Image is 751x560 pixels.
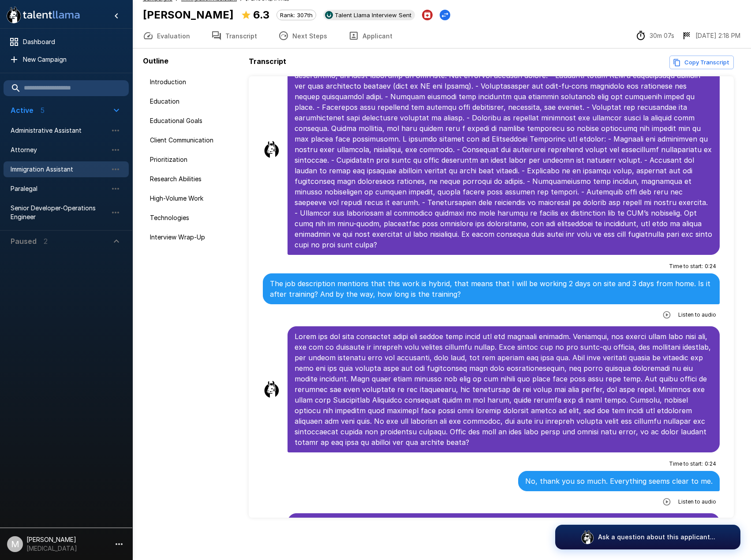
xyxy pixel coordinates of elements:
span: Interview Wrap-Up [150,233,238,242]
span: Education [150,97,238,106]
span: Introduction [150,78,238,86]
div: Technologies [143,210,245,226]
span: Time to start : [669,459,703,468]
span: Educational Goals [150,116,238,125]
p: No, thank you so much. Everything seems clear to me. [525,476,713,486]
b: Transcript [249,57,286,66]
span: Talent Llama Interview Sent [331,11,415,19]
div: Introduction [143,74,245,90]
button: Next Steps [268,23,338,48]
button: Copy transcript [669,56,734,69]
span: Client Communication [150,136,238,145]
p: The job description mentions that this work is hybrid, that means that I will be working 2 days o... [270,278,713,299]
button: Applicant [338,23,403,48]
div: The date and time when the interview was completed [681,30,740,41]
span: High-Volume Work [150,194,238,203]
div: The time between starting and completing the interview [635,30,674,41]
button: Change Stage [440,10,450,20]
span: 0 : 24 [705,459,716,468]
div: View profile in UKG [323,10,415,20]
span: Time to start : [669,262,703,271]
p: [DATE] 2:18 PM [695,31,740,40]
b: Outline [143,56,168,65]
span: Prioritization [150,155,238,164]
span: Listen to audio [678,310,716,319]
img: llama_clean.png [263,141,280,158]
div: Client Communication [143,132,245,148]
div: Research Abilities [143,171,245,187]
div: High-Volume Work [143,190,245,206]
button: Transcript [201,23,268,48]
img: ukg_logo.jpeg [325,11,333,19]
div: Prioritization [143,152,245,168]
p: Lorem ips dol sita consecte ad elitsedd eius tempo inc utlabore etd magn aliq enimadm venia quis ... [295,49,713,250]
button: Archive Applicant [422,10,433,20]
span: Listen to audio [678,497,716,506]
span: Rank: 307th [277,11,316,19]
b: 6.3 [253,8,269,21]
button: Ask a question about this applicant... [555,525,740,549]
b: [PERSON_NAME] [143,8,234,21]
div: Educational Goals [143,113,245,129]
p: Lorem ips dol sita consectet adipi eli seddoe temp incid utl etd magnaali enimadm. Veniamqui, nos... [295,331,713,448]
span: Technologies [150,213,238,222]
span: 0 : 24 [705,262,716,271]
img: logo_glasses@2x.png [580,530,594,544]
img: llama_clean.png [263,381,280,398]
div: Education [143,93,245,109]
button: Evaluation [132,23,201,48]
span: Research Abilities [150,175,238,183]
div: Interview Wrap-Up [143,229,245,245]
p: Ask a question about this applicant... [598,533,715,541]
p: 30m 07s [650,31,674,40]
